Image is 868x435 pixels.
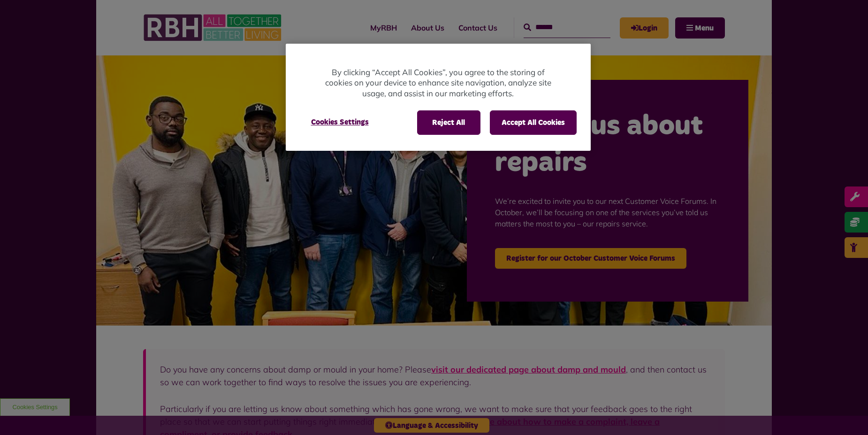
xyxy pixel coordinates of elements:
[286,44,591,151] div: Privacy
[490,110,577,135] button: Accept All Cookies
[300,110,380,134] button: Cookies Settings
[286,44,591,151] div: Cookie banner
[323,67,553,99] p: By clicking “Accept All Cookies”, you agree to the storing of cookies on your device to enhance s...
[417,110,480,135] button: Reject All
